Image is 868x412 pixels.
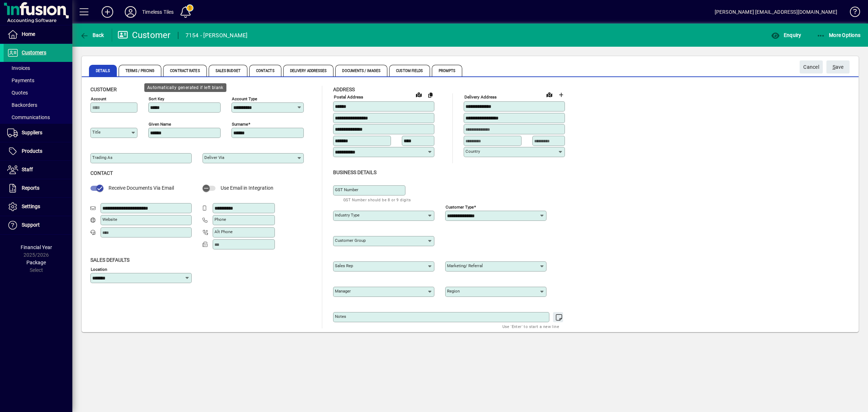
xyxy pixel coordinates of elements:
[214,229,233,234] mat-label: Alt Phone
[90,257,129,263] span: Sales defaults
[826,60,850,73] button: Save
[833,61,844,73] span: ave
[815,29,863,42] button: More Options
[163,65,207,76] span: Contract Rates
[4,198,72,216] a: Settings
[89,65,117,76] span: Details
[283,65,334,76] span: Delivery Addresses
[771,32,801,38] span: Enquiry
[389,65,430,76] span: Custom Fields
[142,6,174,18] div: Timeless Tiles
[119,5,142,18] button: Profile
[102,217,117,222] mat-label: Website
[4,62,72,74] a: Invoices
[118,29,171,41] div: Customer
[425,89,436,101] button: Copy to Delivery address
[4,87,72,99] a: Quotes
[92,130,101,135] mat-label: Title
[22,185,39,191] span: Reports
[90,87,117,92] span: Customer
[844,1,859,25] a: Knowledge Base
[22,130,42,135] span: Suppliers
[7,65,30,71] span: Invoices
[7,90,28,96] span: Quotes
[447,263,483,268] mat-label: Marketing/ Referral
[186,30,248,41] div: 7154 - [PERSON_NAME]
[413,89,425,100] a: View on map
[92,155,112,160] mat-label: Trading as
[78,29,106,42] button: Back
[4,161,72,179] a: Staff
[715,6,837,18] div: [PERSON_NAME] [EMAIL_ADDRESS][DOMAIN_NAME]
[833,64,835,70] span: S
[447,289,460,294] mat-label: Region
[209,65,247,76] span: Sales Budget
[335,213,359,218] mat-label: Industry type
[232,122,248,127] mat-label: Surname
[249,65,281,76] span: Contacts
[335,263,353,268] mat-label: Sales rep
[333,169,376,175] span: Business details
[432,65,463,76] span: Prompts
[90,170,113,176] span: Contact
[221,185,273,191] span: Use Email in Integration
[80,32,104,38] span: Back
[22,222,40,228] span: Support
[335,314,346,319] mat-label: Notes
[22,203,40,209] span: Settings
[817,32,861,38] span: More Options
[446,204,474,209] mat-label: Customer type
[72,29,112,42] app-page-header-button: Back
[109,185,174,191] span: Receive Documents Via Email
[4,99,72,111] a: Backorders
[91,96,106,101] mat-label: Account
[91,266,107,272] mat-label: Location
[4,179,72,197] a: Reports
[21,244,52,250] span: Financial Year
[4,74,72,87] a: Payments
[7,77,34,83] span: Payments
[769,29,803,42] button: Enquiry
[465,149,480,154] mat-label: Country
[335,65,387,76] span: Documents / Images
[800,60,823,73] button: Cancel
[4,124,72,142] a: Suppliers
[333,87,355,92] span: Address
[343,196,411,204] mat-hint: GST Number should be 8 or 9 digits
[555,89,567,101] button: Choose address
[4,25,72,43] a: Home
[96,5,119,18] button: Add
[335,187,358,192] mat-label: GST Number
[22,148,42,154] span: Products
[149,96,164,101] mat-label: Sort key
[7,114,50,120] span: Communications
[803,61,819,73] span: Cancel
[22,167,33,172] span: Staff
[7,102,37,108] span: Backorders
[214,217,226,222] mat-label: Phone
[22,50,46,55] span: Customers
[22,31,35,37] span: Home
[144,83,226,92] div: Automatically generated if left blank
[119,65,162,76] span: Terms / Pricing
[232,96,257,101] mat-label: Account Type
[4,111,72,123] a: Communications
[335,238,366,243] mat-label: Customer group
[4,142,72,160] a: Products
[544,89,555,100] a: View on map
[4,216,72,234] a: Support
[26,260,46,265] span: Package
[149,122,171,127] mat-label: Given name
[204,155,224,160] mat-label: Deliver via
[335,289,351,294] mat-label: Manager
[502,322,559,331] mat-hint: Use 'Enter' to start a new line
